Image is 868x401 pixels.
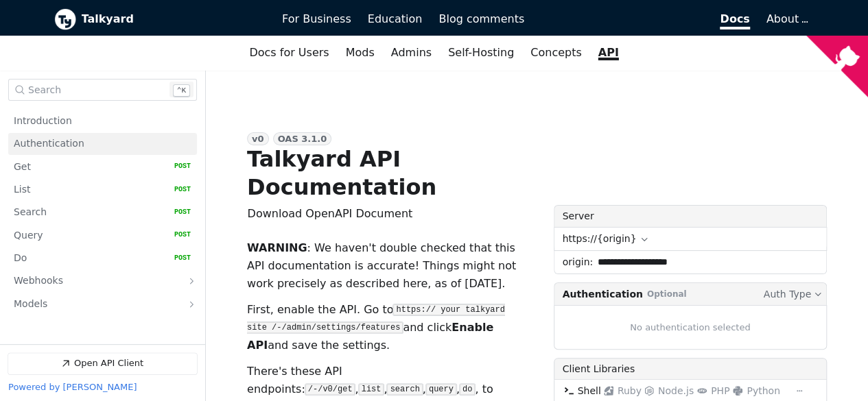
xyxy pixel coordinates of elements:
span: POST [164,185,191,195]
a: Admins [383,41,440,64]
code: https:// your talkyard site /-/admin/settings/features [247,304,505,333]
span: Models [14,298,47,311]
span: Shell [578,385,601,396]
a: Self-Hosting [440,41,522,64]
span: Optional [644,288,690,300]
span: ⌃ [177,87,182,95]
a: Education [360,8,431,31]
div: Client Libraries [554,358,828,380]
b: WARNING [247,241,307,254]
a: Open API Client [8,353,197,374]
a: Get POST [14,156,191,178]
a: List POST [14,179,191,200]
span: POST [164,162,191,171]
a: Docs [532,8,758,31]
a: About [766,12,806,25]
code: /-/v0/get [305,384,355,395]
span: Authentication [14,137,84,150]
a: Talkyard logoTalkyard [54,8,263,30]
a: Models [14,294,172,316]
span: Ruby [618,385,642,396]
a: Search POST [14,202,191,223]
span: PHP [711,385,729,396]
code: list [359,384,384,395]
button: Auth Type [762,287,824,302]
span: Get [14,160,31,173]
span: Node.js [658,385,694,396]
b: Talkyard [82,10,263,28]
kbd: k [173,84,190,97]
span: Query [14,229,43,242]
span: Authentication [563,287,643,301]
a: Blog comments [430,8,532,31]
span: Python [747,385,780,396]
div: v0 [247,132,269,145]
span: For Business [282,12,351,25]
span: List [14,183,30,196]
span: POST [164,208,191,217]
h1: Talkyard API Documentation [247,146,436,200]
span: POST [164,254,191,263]
a: Webhooks [14,271,172,293]
span: Webhooks [14,275,63,288]
code: search [387,384,422,395]
a: For Business [274,8,360,31]
span: Search [14,206,47,219]
div: No authentication selected [554,305,828,350]
a: Docs for Users [241,41,337,64]
a: API [590,41,627,64]
span: Blog comments [438,12,524,25]
label: origin [554,251,594,274]
p: First, enable the API. Go to and click and save the settings. [247,301,521,354]
a: Do POST [14,247,191,269]
span: POST [164,231,191,241]
a: Authentication [14,133,191,154]
a: Powered by [PERSON_NAME] [8,382,137,393]
label: Server [554,205,828,227]
span: Docs [720,12,749,29]
span: Search [28,84,61,95]
a: Concepts [522,41,590,64]
a: Query POST [14,225,191,246]
span: Introduction [14,114,72,127]
button: Download OpenAPI Document [248,205,413,223]
i: : We haven't double checked that this API documentation is accurate! Things might not work precis... [247,241,516,290]
code: do [460,384,475,395]
button: https://{origin} [554,228,827,250]
span: Do [14,252,27,265]
span: Education [368,12,423,25]
code: query [426,384,456,395]
a: Mods [338,41,383,64]
span: https://{origin} [563,232,637,246]
div: OAS 3.1.0 [273,132,332,145]
img: Talkyard logo [54,8,76,30]
a: Introduction [14,110,191,132]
